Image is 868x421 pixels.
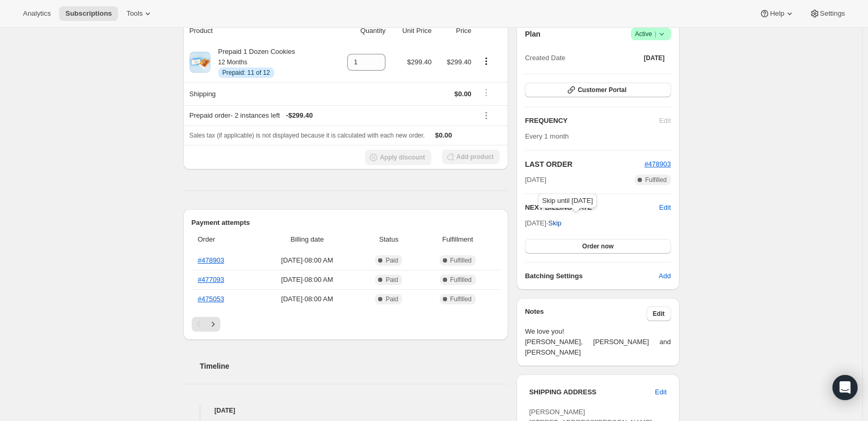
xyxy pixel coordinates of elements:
button: Settings [803,6,851,21]
span: [DATE] [525,175,546,185]
span: Edit [655,387,666,397]
span: Status [362,234,415,245]
h6: Batching Settings [525,271,659,281]
span: Fulfilled [450,256,472,265]
button: Skip [542,215,568,232]
span: [DATE] · [525,219,561,227]
span: Add [659,271,671,281]
button: Edit [649,384,673,401]
button: Next [206,317,220,332]
span: $299.40 [407,58,432,66]
span: Subscriptions [65,9,112,18]
div: Open Intercom Messenger [832,375,858,400]
span: - $299.40 [286,110,313,121]
span: Analytics [23,9,51,18]
span: Sales tax (if applicable) is not displayed because it is calculated with each new order. [190,132,425,139]
button: [DATE] [638,51,671,65]
span: Billing date [259,234,356,245]
span: Settings [820,9,845,18]
h2: NEXT BILLING DATE [525,202,659,213]
button: Product actions [478,55,495,67]
button: Edit [647,306,671,321]
span: Every 1 month [525,132,569,140]
img: product img [190,52,210,73]
span: [DATE] · 08:00 AM [259,255,356,266]
th: Product [183,19,332,42]
span: Active [635,29,667,39]
th: Unit Price [389,19,435,42]
h2: Payment attempts [192,218,500,228]
span: Edit [653,310,665,318]
span: Fulfilled [450,276,472,284]
h2: Timeline [200,361,509,371]
button: Edit [659,202,671,213]
h2: Plan [525,29,541,39]
button: Add [652,268,677,285]
span: [DATE] · 08:00 AM [259,275,356,285]
h2: LAST ORDER [525,159,644,169]
span: Skip [548,218,561,229]
div: Prepaid order - 2 instances left [190,110,472,121]
span: We love you! [PERSON_NAME], [PERSON_NAME] and [PERSON_NAME] [525,326,671,358]
h3: Notes [525,306,647,321]
span: $299.40 [447,58,472,66]
span: $0.00 [435,131,452,139]
a: #475053 [198,295,225,303]
div: Prepaid 1 Dozen Cookies [210,47,295,78]
span: Customer Portal [578,86,626,94]
span: | [654,30,656,38]
th: Shipping [183,82,332,105]
h3: SHIPPING ADDRESS [529,387,655,397]
span: [DATE] · 08:00 AM [259,294,356,304]
span: Prepaid: 11 of 12 [222,69,270,77]
small: 12 Months [218,59,248,66]
span: Fulfillment [422,234,494,245]
nav: Pagination [192,317,500,332]
span: Fulfilled [450,295,472,303]
a: #478903 [198,256,225,264]
button: Shipping actions [478,87,495,98]
button: Subscriptions [59,6,118,21]
span: $0.00 [454,90,472,98]
button: Help [753,6,801,21]
span: [DATE] [644,54,665,62]
button: Analytics [17,6,57,21]
a: #477093 [198,276,225,283]
button: Tools [120,6,159,21]
span: Help [770,9,784,18]
span: Paid [385,276,398,284]
button: Order now [525,239,671,254]
span: Paid [385,256,398,265]
span: Created Date [525,53,565,63]
th: Order [192,228,255,251]
span: Fulfilled [645,176,666,184]
h2: FREQUENCY [525,116,659,126]
button: #478903 [644,159,671,169]
th: Price [435,19,475,42]
th: Quantity [332,19,389,42]
span: Order now [582,242,614,251]
button: Customer Portal [525,83,671,97]
span: Paid [385,295,398,303]
a: #478903 [644,160,671,168]
h4: [DATE] [183,405,509,416]
span: Tools [126,9,143,18]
